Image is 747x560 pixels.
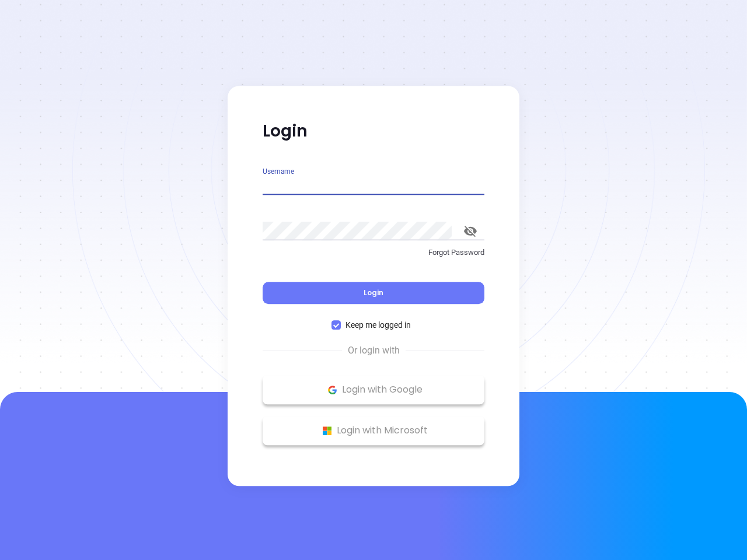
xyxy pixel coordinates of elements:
[341,318,416,331] span: Keep me logged in
[268,381,479,398] p: Login with Google
[320,423,334,438] img: Microsoft Logo
[263,247,484,268] a: Forgot Password
[342,344,406,358] span: Or login with
[263,375,484,404] button: Google Logo Login with Google
[268,422,479,439] p: Login with Microsoft
[325,383,340,397] img: Google Logo
[263,416,484,445] button: Microsoft Logo Login with Microsoft
[364,288,383,297] span: Login
[263,121,484,142] p: Login
[263,168,294,175] label: Username
[263,247,484,258] p: Forgot Password
[456,217,484,245] button: toggle password visibility
[263,282,484,304] button: Login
